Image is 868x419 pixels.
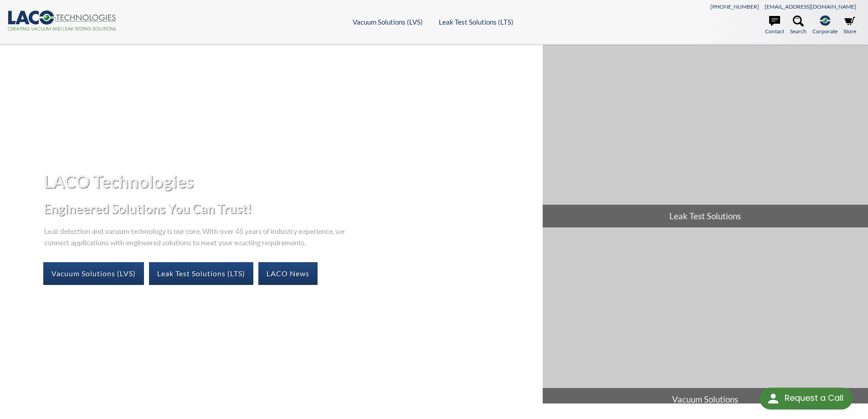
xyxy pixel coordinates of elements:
div: Request a Call [760,388,853,409]
img: round button [766,391,781,406]
a: Contact [765,16,784,36]
a: Search [790,16,806,36]
h2: Engineered Solutions You Can Trust! [43,200,535,217]
span: Leak Test Solutions [543,205,868,228]
a: Vacuum Solutions (LVS) [43,262,144,285]
a: Leak Test Solutions (LTS) [439,18,514,26]
a: Vacuum Solutions (LVS) [353,18,423,26]
a: [PHONE_NUMBER] [710,3,759,10]
a: Leak Test Solutions [543,45,868,228]
a: [EMAIL_ADDRESS][DOMAIN_NAME] [765,3,856,10]
h1: LACO Technologies [43,170,535,192]
p: Leak detection and vacuum technology is our core. With over 45 years of industry experience, we c... [43,224,349,248]
a: Vacuum Solutions [543,228,868,411]
a: Leak Test Solutions (LTS) [149,262,253,285]
span: Vacuum Solutions [543,388,868,411]
span: Corporate [812,27,837,36]
a: Store [843,16,856,36]
a: LACO News [258,262,318,285]
div: Request a Call [785,388,843,409]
